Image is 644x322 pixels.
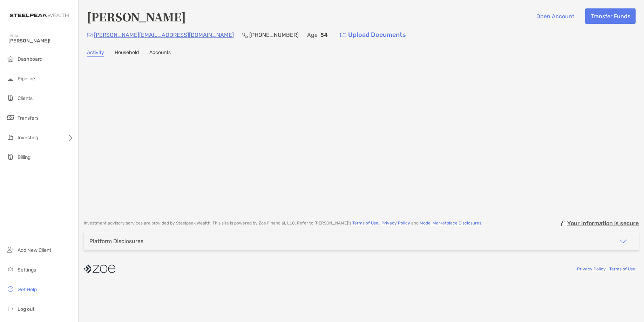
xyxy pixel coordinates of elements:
span: Pipeline [18,76,35,82]
span: Log out [18,306,34,312]
img: Phone Icon [242,32,248,38]
span: Investing [18,135,38,141]
a: Accounts [149,49,171,57]
img: add_new_client icon [6,246,15,254]
span: [PERSON_NAME]! [8,38,74,44]
img: icon arrow [619,237,628,246]
img: settings icon [6,265,15,274]
span: Settings [18,267,36,273]
img: billing icon [6,153,15,161]
a: Terms of Use [609,267,635,271]
a: Activity [87,49,104,57]
img: transfers icon [6,113,15,122]
img: Zoe Logo [8,3,70,28]
img: get-help icon [6,285,15,293]
img: button icon [340,33,346,38]
a: Household [115,49,139,57]
p: Investment advisory services are provided by Steelpeak Wealth . This site is powered by Zoe Finan... [84,221,482,226]
p: [PHONE_NUMBER] [249,31,299,39]
a: Privacy Policy [577,267,606,271]
a: Model Marketplace Disclosures [420,221,481,226]
img: company logo [84,261,115,277]
img: clients icon [6,94,15,102]
p: [PERSON_NAME][EMAIL_ADDRESS][DOMAIN_NAME] [94,31,234,39]
div: Platform Disclosures [89,238,143,244]
span: Add New Client [18,247,51,253]
img: pipeline icon [6,74,15,82]
a: Upload Documents [336,27,411,42]
a: Privacy Policy [381,221,410,226]
img: investing icon [6,133,15,141]
span: Get Help [18,287,37,293]
span: Clients [18,95,33,101]
p: Age [307,31,318,39]
img: Email Icon [87,33,93,37]
a: Terms of Use [352,221,378,226]
h4: [PERSON_NAME] [87,8,186,25]
p: Your information is secure [567,220,639,227]
span: Billing [18,154,30,160]
span: Transfers [18,115,39,121]
img: logout icon [6,304,15,313]
button: Transfer Funds [585,8,636,24]
span: Dashboard [18,56,42,62]
p: 54 [320,31,327,39]
button: Open Account [531,8,579,24]
img: dashboard icon [6,54,15,63]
